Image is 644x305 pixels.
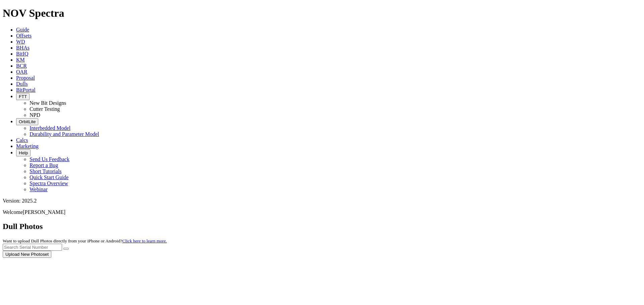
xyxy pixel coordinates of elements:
[3,251,51,258] button: Upload New Photoset
[16,143,39,149] a: Marketing
[16,149,31,156] button: Help
[19,94,27,99] span: FTT
[122,238,167,243] a: Click here to learn more.
[30,125,70,131] a: Interbedded Model
[3,238,167,243] small: Want to upload Dull Photos directly from your iPhone or Android?
[16,27,29,32] a: Guide
[16,118,38,125] button: OrbitLite
[16,33,32,39] a: Offsets
[30,131,99,137] a: Durability and Parameter Model
[3,7,641,19] h1: NOV Spectra
[30,106,60,112] a: Cutter Testing
[30,180,68,186] a: Spectra Overview
[30,112,40,118] a: NPD
[16,63,27,69] a: BCR
[30,100,66,106] a: New Bit Designs
[3,198,641,204] div: Version: 2025.2
[16,51,28,57] a: BitIQ
[16,45,30,51] a: BHAs
[16,93,30,100] button: FTT
[16,87,36,93] a: BitPortal
[16,39,25,45] a: WD
[3,209,641,215] p: Welcome
[3,222,641,231] h2: Dull Photos
[30,156,69,162] a: Send Us Feedback
[23,209,65,215] span: [PERSON_NAME]
[30,186,48,192] a: Webinar
[16,81,28,87] a: Dulls
[16,57,25,63] a: KM
[30,174,68,180] a: Quick Start Guide
[3,244,62,251] input: Search Serial Number
[19,150,28,155] span: Help
[30,162,58,168] a: Report a Bug
[30,168,62,174] a: Short Tutorials
[19,119,36,124] span: OrbitLite
[16,75,35,81] a: Proposal
[16,137,28,143] a: Calcs
[16,69,28,75] a: OAR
